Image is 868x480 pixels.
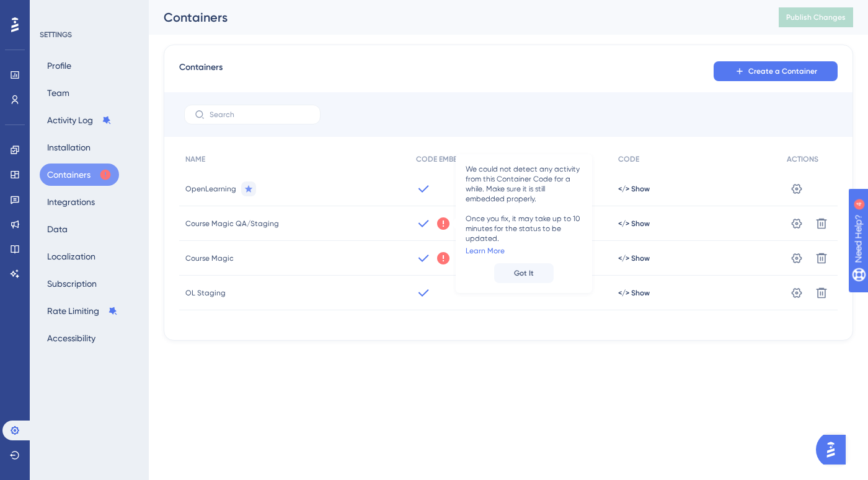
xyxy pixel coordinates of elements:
[40,30,140,40] div: SETTINGS
[40,82,77,104] button: Team
[179,60,223,82] span: Containers
[466,246,505,256] a: Learn More
[40,327,103,349] button: Accessibility
[618,288,650,298] button: </> Show
[185,253,234,263] span: Course Magic
[816,431,853,468] iframe: UserGuiding AI Assistant Launcher
[779,7,853,27] button: Publish Changes
[40,245,103,268] button: Localization
[86,6,90,16] div: 4
[185,219,279,229] span: Course Magic QA/Staging
[210,110,310,119] input: Search
[466,164,582,243] span: We could not detect any activity from this Container Code for a while. Make sure it is still embe...
[40,109,119,131] button: Activity Log
[618,154,639,164] span: CODE
[164,9,748,26] div: Containers
[416,154,480,164] span: CODE EMBEDDING
[40,273,104,295] button: Subscription
[786,12,846,22] span: Publish Changes
[714,61,838,81] button: Create a Container
[787,154,818,164] span: ACTIONS
[618,184,650,194] button: </> Show
[40,136,98,159] button: Installation
[185,184,236,194] span: OpenLearning
[40,300,125,322] button: Rate Limiting
[40,55,79,77] button: Profile
[618,253,650,263] button: </> Show
[748,66,817,76] span: Create a Container
[40,191,102,213] button: Integrations
[618,219,650,229] button: </> Show
[29,3,77,18] span: Need Help?
[40,164,119,186] button: Containers
[185,154,205,164] span: NAME
[514,268,534,278] span: Got It
[494,263,554,283] button: Got It
[185,288,226,298] span: OL Staging
[40,218,75,240] button: Data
